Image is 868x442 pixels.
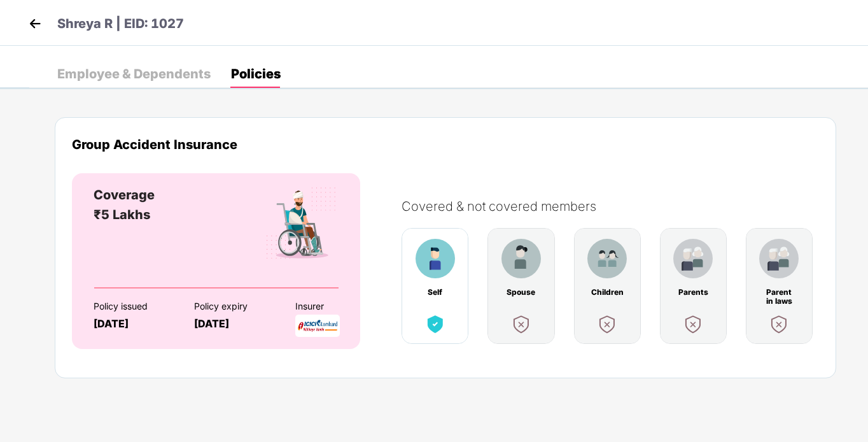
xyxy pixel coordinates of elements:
[596,313,619,336] img: benefitCardImg
[94,318,172,330] div: [DATE]
[676,288,710,297] div: Parents
[94,207,150,222] span: ₹5 Lakhs
[424,313,447,336] img: benefitCardImg
[759,239,799,278] img: benefitCardImg
[295,301,374,311] div: Insurer
[295,315,340,337] img: InsurerLogo
[263,185,339,262] img: benefitCardImg
[57,14,184,34] p: Shreya R | EID: 1027
[419,288,452,297] div: Self
[587,239,627,278] img: benefitCardImg
[673,239,713,278] img: benefitCardImg
[57,68,211,80] div: Employee & Dependents
[194,318,272,330] div: [DATE]
[762,288,795,297] div: Parent in laws
[94,185,155,205] div: Coverage
[231,68,281,80] div: Policies
[416,239,455,278] img: benefitCardImg
[72,137,819,152] div: Group Accident Insurance
[767,313,790,336] img: benefitCardImg
[94,301,172,311] div: Policy issued
[501,239,541,278] img: benefitCardImg
[402,199,832,214] div: Covered & not covered members
[505,288,538,297] div: Spouse
[194,301,272,311] div: Policy expiry
[25,14,45,33] img: back
[510,313,533,336] img: benefitCardImg
[591,288,624,297] div: Children
[682,313,704,336] img: benefitCardImg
